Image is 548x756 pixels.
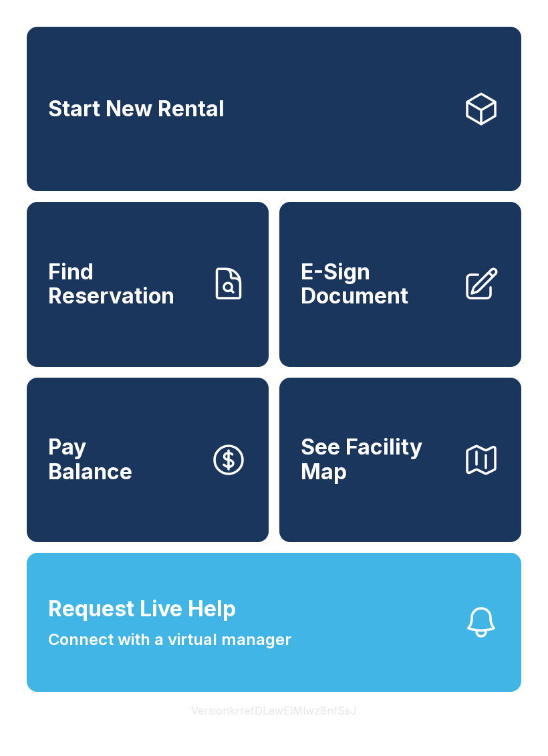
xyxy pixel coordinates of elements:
a: E-Sign Document [279,202,521,366]
span: Connect with a virtual manager [48,628,291,652]
button: Request Live HelpConnect with a virtual manager [27,553,521,692]
span: Pay Balance [48,435,132,484]
span: Find Reservation [48,260,199,309]
a: Start New Rental [27,27,521,191]
button: See Facility Map [279,378,521,542]
span: Request Live Help [48,593,236,625]
button: VersionkrrefDLawElMlwz8nfSsJ [180,692,368,729]
button: PayBalance [27,378,269,542]
span: See Facility Map [301,435,452,484]
a: Find Reservation [27,202,269,366]
span: E-Sign Document [301,260,452,309]
span: Start New Rental [48,97,225,122]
